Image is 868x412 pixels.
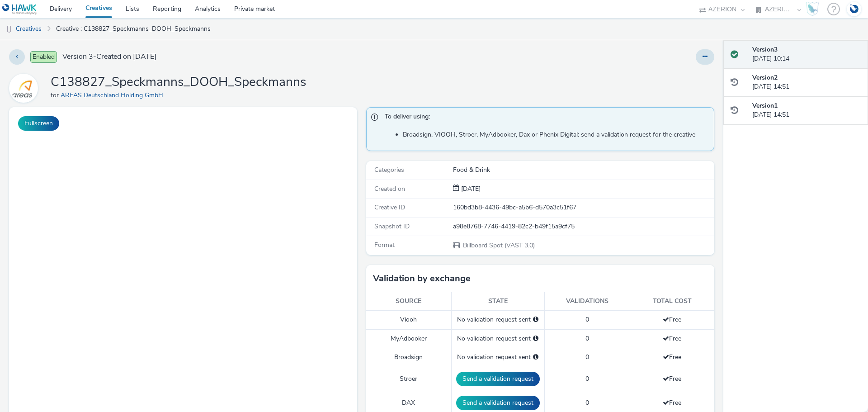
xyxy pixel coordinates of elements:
th: Source [366,292,451,311]
th: Total cost [630,292,714,311]
div: Please select a deal below and click on Send to send a validation request to Viooh. [533,315,538,324]
img: AREAS Deutschland Holding GmbH [10,75,37,101]
img: Hawk Academy [806,2,819,16]
button: Send a validation request [456,396,540,410]
span: Categories [374,166,404,174]
span: Free [663,353,681,361]
div: No validation request sent [456,334,540,343]
td: Viooh [366,311,451,329]
span: Snapshot ID [374,222,410,231]
span: 0 [585,374,589,383]
div: Please select a deal below and click on Send to send a validation request to MyAdbooker. [533,334,538,343]
span: Free [663,334,681,343]
img: Account DE [847,2,861,17]
div: [DATE] 14:51 [752,101,861,120]
th: State [451,292,544,311]
h1: C138827_Speckmanns_DOOH_Speckmanns [51,74,306,91]
span: [DATE] [459,185,481,193]
div: [DATE] 14:51 [752,73,861,92]
div: No validation request sent [456,353,540,362]
a: Hawk Academy [806,2,823,16]
span: 0 [585,334,589,343]
div: No validation request sent [456,315,540,324]
button: Fullscreen [18,116,59,131]
th: Validations [544,292,630,311]
div: Please select a deal below and click on Send to send a validation request to Broadsign. [533,353,538,362]
span: 0 [585,398,589,407]
div: Food & Drink [453,166,713,175]
div: a98e8768-7746-4419-82c2-b49f15a9cf75 [453,222,713,231]
a: AREAS Deutschland Holding GmbH [61,91,167,99]
span: for [51,91,61,99]
img: undefined Logo [2,4,37,15]
span: 0 [585,315,589,324]
div: 160bd3b8-4436-49bc-a5b6-d570a3c51f67 [453,203,713,212]
img: dooh [5,25,14,34]
span: Created on [374,185,405,193]
td: MyAdbooker [366,329,451,348]
span: 0 [585,353,589,361]
span: Free [663,374,681,383]
span: Free [663,315,681,324]
span: Enabled [30,51,57,63]
button: Send a validation request [456,372,540,386]
strong: Version 1 [752,101,778,110]
div: Creation 19 May 2025, 14:51 [459,185,481,194]
a: AREAS Deutschland Holding GmbH [9,84,42,92]
h3: Validation by exchange [373,272,471,285]
div: [DATE] 10:14 [752,45,861,64]
a: Creative : C138827_Speckmanns_DOOH_Speckmanns [52,18,215,40]
span: Free [663,398,681,407]
span: Format [374,241,395,249]
span: Version 3 - Created on [DATE] [62,52,156,62]
strong: Version 2 [752,73,778,82]
li: Broadsign, VIOOH, Stroer, MyAdbooker, Dax or Phenix Digital: send a validation request for the cr... [403,130,709,139]
strong: Version 3 [752,45,778,54]
span: Creative ID [374,203,405,212]
td: Stroer [366,367,451,391]
span: Billboard Spot (VAST 3.0) [462,241,535,250]
td: Broadsign [366,348,451,367]
span: To deliver using: [385,112,705,124]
